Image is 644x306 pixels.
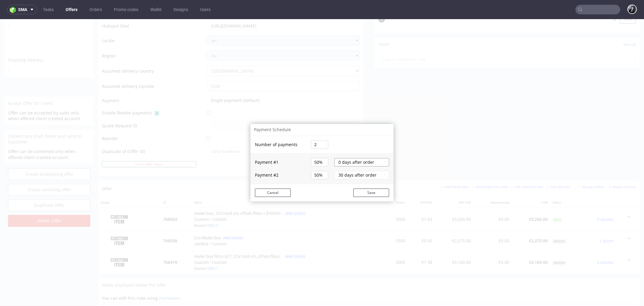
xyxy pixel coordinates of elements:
button: Save [353,169,389,178]
a: Designs [170,5,192,14]
a: Users [196,5,214,14]
a: Promo codes [110,5,142,14]
a: Orders [86,5,106,14]
img: logo [10,6,18,13]
td: Payment # 2 [250,147,309,165]
button: 0 days after order [334,139,389,147]
button: sma [7,5,37,14]
a: Offers [62,5,81,14]
img: Philippe Dubuy [628,5,636,13]
a: Tasks [39,5,57,14]
span: sma [18,7,27,12]
a: Wallet [147,5,165,14]
div: Payment Schedule [250,105,394,117]
td: Number of payments [250,117,309,134]
button: 30 days after order [334,152,389,160]
button: Cancel [255,169,291,178]
td: Payment # 1 [250,134,309,147]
